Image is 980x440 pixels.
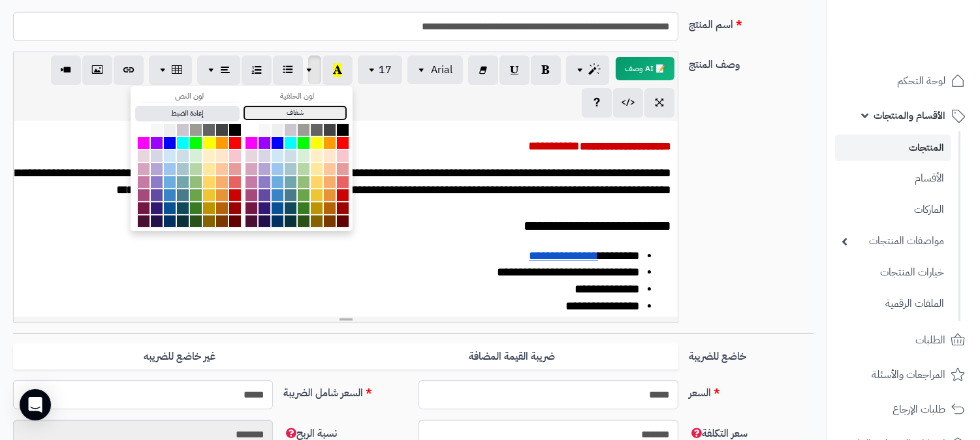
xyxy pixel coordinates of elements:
div: Open Intercom Messenger [20,389,51,420]
label: ضريبة القيمة المضافة [346,343,678,370]
span: طلبات الإرجاع [893,400,945,418]
label: خاضع للضريبة [684,343,819,364]
label: السعر شامل الضريبة [278,380,413,401]
button: شفاف [243,105,347,121]
label: السعر [684,380,819,401]
button: 📝 AI وصف [616,57,674,80]
div: لون النص [142,91,237,102]
a: مواصفات المنتجات [835,227,951,255]
label: اسم المنتج [684,12,819,33]
span: Arial [431,62,452,78]
a: المنتجات [835,134,951,161]
button: Arial [407,55,463,84]
a: خيارات المنتجات [835,259,951,287]
label: غير خاضع للضريبه [13,343,345,370]
span: المراجعات والأسئلة [872,366,945,384]
div: لون الخلفية [249,91,345,102]
a: الماركات [835,196,951,224]
a: الطلبات [835,324,972,356]
button: 17 [358,55,402,84]
label: وصف المنتج [684,52,819,72]
span: لوحة التحكم [897,72,945,90]
span: 17 [379,62,392,78]
span: الطلبات [915,331,945,349]
a: طلبات الإرجاع [835,394,972,425]
a: الملفات الرقمية [835,290,951,318]
button: إعادة الضبط [135,106,240,121]
img: logo-2.png [891,37,968,64]
a: المراجعات والأسئلة [835,359,972,390]
a: الأقسام [835,165,951,193]
a: لوحة التحكم [835,65,972,97]
span: الأقسام والمنتجات [874,106,945,125]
